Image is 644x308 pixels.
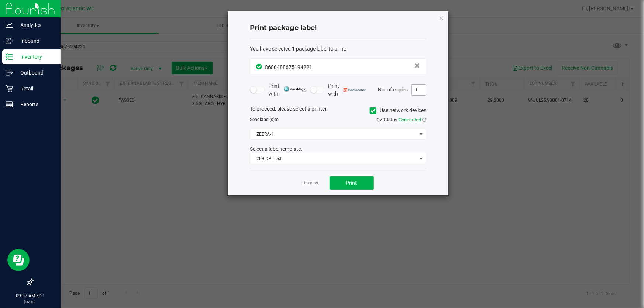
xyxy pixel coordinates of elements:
[250,23,426,33] h4: Print package label
[265,64,312,70] span: 8680488675194221
[3,293,57,299] p: 09:57 AM EDT
[284,86,306,92] img: mark_magic_cybra.png
[6,69,13,76] inline-svg: Outbound
[378,86,408,92] span: No. of copies
[260,117,275,122] span: label(s)
[6,101,13,108] inline-svg: Reports
[3,299,57,305] p: [DATE]
[13,68,57,77] p: Outbound
[6,85,13,92] inline-svg: Retail
[303,180,318,186] a: Dismiss
[6,21,13,29] inline-svg: Analytics
[244,105,432,116] div: To proceed, please select a printer.
[250,153,417,164] span: 203 DPI Test
[7,249,30,271] iframe: Resource center
[256,63,263,70] span: In Sync
[6,53,13,60] inline-svg: Inventory
[344,88,366,92] img: bartender.png
[399,117,421,122] span: Connected
[330,176,374,190] button: Print
[13,21,57,30] p: Analytics
[250,45,426,53] div: :
[328,82,366,98] span: Print with
[250,129,417,139] span: ZEBRA-1
[250,46,345,52] span: You have selected 1 package label to print
[370,107,426,114] label: Use network devices
[13,37,57,45] p: Inbound
[13,84,57,93] p: Retail
[13,100,57,109] p: Reports
[244,145,432,153] div: Select a label template.
[376,117,426,122] span: QZ Status:
[6,37,13,45] inline-svg: Inbound
[346,180,357,186] span: Print
[268,82,306,98] span: Print with
[13,52,57,61] p: Inventory
[250,117,280,122] span: Send to:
